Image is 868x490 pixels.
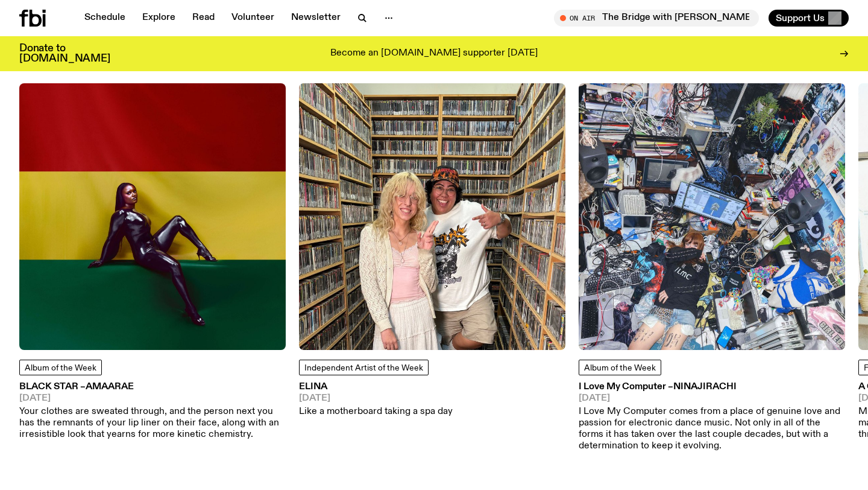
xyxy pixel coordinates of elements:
[776,13,825,24] span: Support Us
[19,406,286,441] p: Your clothes are sweated through, and the person next you has the remnants of your lip liner on t...
[299,360,429,375] a: Independent Artist of the Week
[19,383,286,392] h3: BLACK STAR –
[185,10,222,27] a: Read
[304,364,423,372] span: Independent Artist of the Week
[19,383,286,441] a: BLACK STAR –Amaarae[DATE]Your clothes are sweated through, and the person next you has the remnan...
[673,382,737,392] span: Ninajirachi
[284,10,348,27] a: Newsletter
[579,406,845,453] p: I Love My Computer comes from a place of genuine love and passion for electronic dance music. Not...
[299,383,453,418] a: ELINA[DATE]Like a motherboard taking a spa day
[299,394,453,403] span: [DATE]
[86,382,134,392] span: Amaarae
[579,383,845,392] h3: I Love My Computer –
[19,360,102,375] a: Album of the Week
[299,383,453,392] h3: ELINA
[135,10,183,27] a: Explore
[579,383,845,452] a: I Love My Computer –Ninajirachi[DATE]I Love My Computer comes from a place of genuine love and pa...
[19,43,110,64] h3: Donate to [DOMAIN_NAME]
[299,406,453,418] p: Like a motherboard taking a spa day
[19,394,286,403] span: [DATE]
[579,394,845,403] span: [DATE]
[77,10,133,27] a: Schedule
[330,48,538,59] p: Become an [DOMAIN_NAME] supporter [DATE]
[769,10,849,27] button: Support Us
[554,10,759,27] button: On AirThe Bridge with [PERSON_NAME]
[579,360,661,375] a: Album of the Week
[579,83,845,350] img: Ninajirachi covering her face, shot from above. she is in a croweded room packed full of laptops,...
[25,364,96,372] span: Album of the Week
[224,10,281,27] a: Volunteer
[584,364,656,372] span: Album of the Week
